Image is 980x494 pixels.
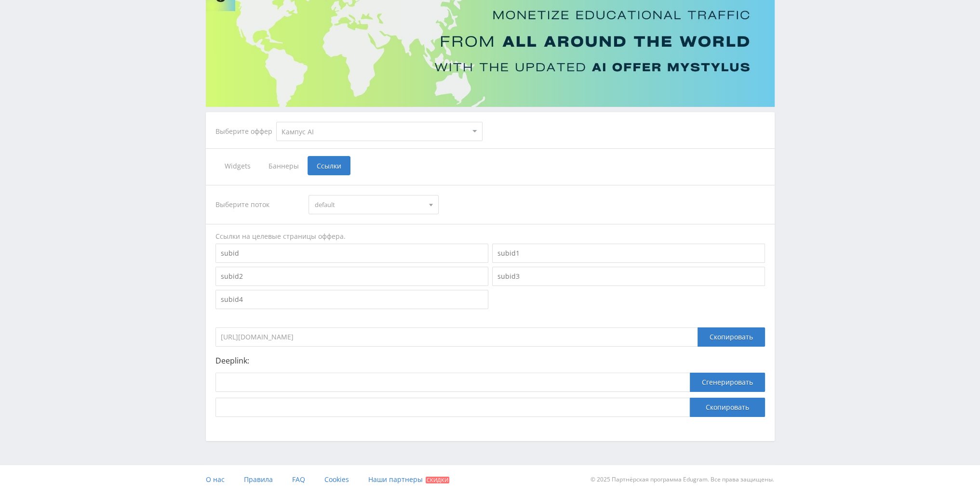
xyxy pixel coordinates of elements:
[324,475,349,484] span: Cookies
[206,465,225,494] a: О нас
[492,267,765,286] input: subid3
[244,475,273,484] span: Правила
[324,465,349,494] a: Cookies
[259,156,308,175] span: Баннеры
[308,156,350,175] span: Ссылки
[206,475,225,484] span: О нас
[690,373,765,392] button: Сгенерировать
[426,477,449,483] span: Скидки
[215,156,259,175] span: Widgets
[244,465,273,494] a: Правила
[690,398,765,417] button: Скопировать
[368,465,449,494] a: Наши партнеры Скидки
[215,356,765,365] p: Deeplink:
[292,475,305,484] span: FAQ
[215,267,488,286] input: subid2
[215,232,765,241] div: Ссылки на целевые страницы оффера.
[215,290,488,309] input: subid4
[492,244,765,263] input: subid1
[495,465,774,494] div: © 2025 Партнёрская программа Edugram. Все права защищены.
[698,327,765,347] div: Скопировать
[292,465,305,494] a: FAQ
[368,475,423,484] span: Наши партнеры
[215,128,276,135] div: Выберите оффер
[315,195,424,214] span: default
[215,195,299,214] div: Выберите поток
[215,244,488,263] input: subid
